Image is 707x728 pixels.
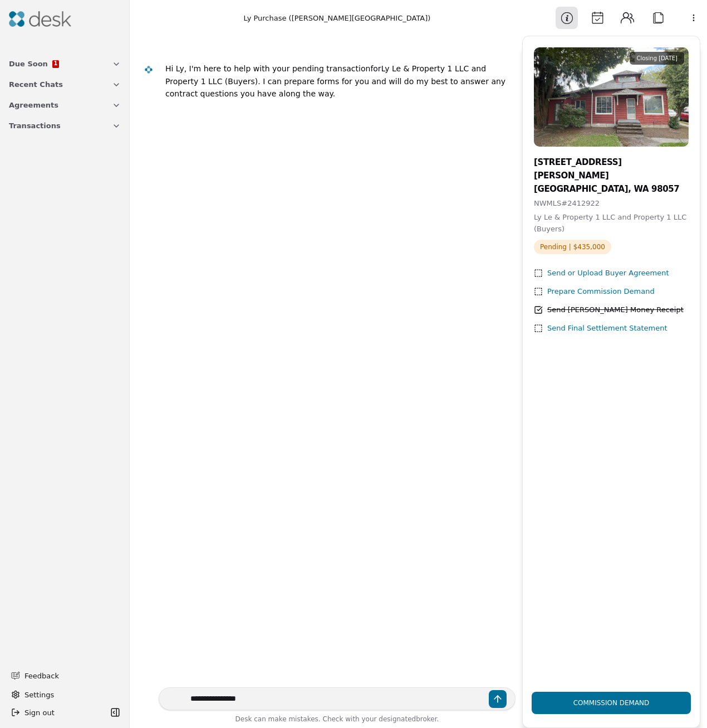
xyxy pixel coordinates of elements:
div: Ly Purchase ([PERSON_NAME][GEOGRAPHIC_DATA]) [244,12,431,24]
button: Sign out [7,703,107,721]
img: Desk [9,11,71,27]
button: Agreements [2,95,127,115]
span: Agreements [9,99,58,111]
div: for [370,64,381,73]
div: Desk can make mistakes. Check with your broker. [159,714,515,728]
div: Commission Demand [564,684,659,722]
div: . I can prepare forms for you and will do my best to answer any contract questions you have along... [165,77,505,99]
button: Feedback [4,666,121,686]
div: Hi Ly, I'm here to help with your pending transaction [165,64,370,73]
textarea: Write your prompt here [159,687,515,710]
span: Ly Le & Property 1 LLC and Property 1 LLC (Buyers) [534,213,686,233]
div: Send [PERSON_NAME] Money Receipt [547,304,684,316]
span: 1 [53,61,57,66]
div: Prepare Commission Demand [547,286,655,298]
button: Recent Chats [2,74,127,95]
span: Transactions [9,120,61,132]
span: Sign out [24,707,55,719]
div: NWMLS # 2412922 [534,198,689,210]
div: Closing [DATE] [630,52,684,65]
div: Ly Le & Property 1 LLC and Property 1 LLC (Buyers) [165,62,507,100]
span: Recent Chats [9,79,63,90]
button: Send message [489,690,507,708]
span: Feedback [24,670,114,682]
span: Due Soon [9,58,48,70]
div: [STREET_ADDRESS][PERSON_NAME] [534,156,689,182]
img: Desk [144,65,154,75]
span: designated [379,715,416,723]
button: Send or Upload Buyer Agreement [534,268,669,279]
img: Property [534,47,689,147]
span: Settings [24,689,54,701]
div: Send or Upload Buyer Agreement [547,268,669,279]
button: Transactions [2,115,127,136]
div: Send Final Settlement Statement [547,323,667,334]
button: Commission Demand [532,692,691,714]
div: [GEOGRAPHIC_DATA], WA 98057 [534,182,689,196]
button: Due Soon1 [2,54,127,74]
span: Pending | $435,000 [534,240,611,254]
button: Settings [7,686,123,703]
